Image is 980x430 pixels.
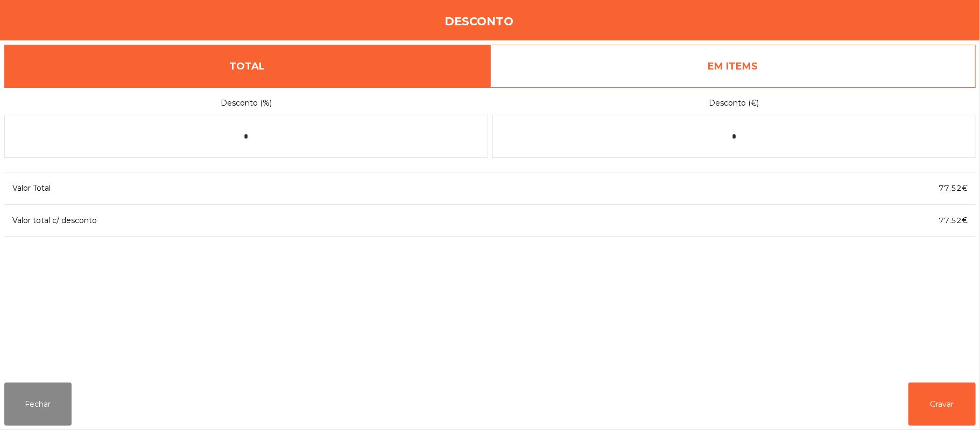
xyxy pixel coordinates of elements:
[12,183,51,193] span: Valor Total
[492,96,976,110] label: Desconto (€)
[939,183,968,193] span: 77.52€
[908,383,976,426] button: Gravar
[4,383,72,426] button: Fechar
[4,45,490,88] a: TOTAL
[445,13,514,30] h4: Desconto
[12,216,97,225] span: Valor total c/ desconto
[939,216,968,225] span: 77.52€
[490,45,976,88] a: EM ITEMS
[4,96,488,110] label: Desconto (%)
